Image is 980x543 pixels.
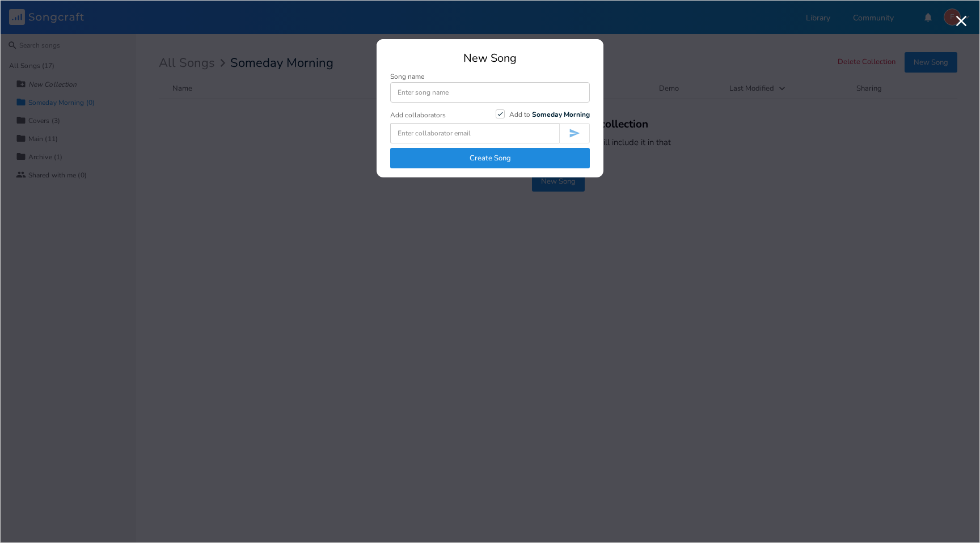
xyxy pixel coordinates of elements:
[390,53,590,64] div: New Song
[390,82,590,103] input: Enter song name
[390,123,559,143] input: Enter collaborator email
[559,123,590,143] button: Invite
[390,148,590,168] button: Create Song
[509,110,590,119] span: Add to
[390,73,590,80] div: Song name
[532,110,590,119] b: Someday Morning
[390,112,446,118] div: Add collaborators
